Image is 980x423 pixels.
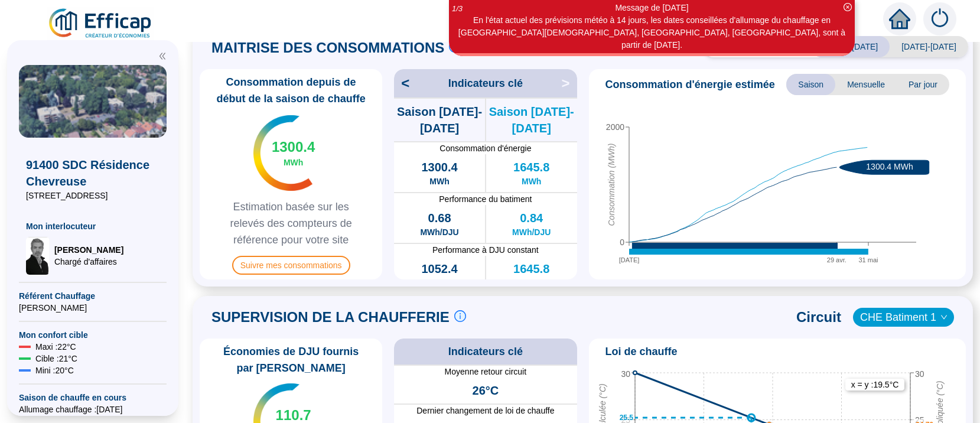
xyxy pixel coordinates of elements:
tspan: 0 [620,237,624,247]
i: 1 / 3 [452,4,463,13]
span: < [394,74,409,93]
span: MWh [429,277,449,289]
span: Dernier changement de loi de chauffe [394,405,577,417]
img: alerts [923,2,956,35]
text: x = y : 19.5 °C [851,380,898,389]
span: home [889,8,910,30]
span: Suivre mes consommations [232,256,350,275]
span: close-circle [844,3,852,11]
span: Mon confort cible [19,329,167,341]
span: Saison de chauffe en cours [19,392,167,404]
span: MWh [522,175,541,187]
tspan: 31 mai [858,256,878,263]
span: [STREET_ADDRESS] [26,190,159,201]
div: Message de [DATE] [451,2,853,14]
span: down [940,314,948,321]
span: 0.68 [428,210,451,226]
span: MWh [284,157,303,168]
span: Loi de chauffe [605,343,678,360]
span: MAITRISE DES CONSOMMATIONS [211,38,444,57]
span: Maxi : 22 °C [35,341,76,353]
span: > [561,74,577,93]
span: Saison [DATE]-[DATE] [394,103,485,136]
span: Par jour [897,74,949,95]
span: Économies de DJU fournis par [PERSON_NAME] [204,343,377,376]
span: Consommation d'énergie estimée [605,76,775,93]
span: Mini : 20 °C [35,365,74,376]
span: Saison [DATE]-[DATE] [486,103,577,136]
span: Allumage chauffage : [DATE] [19,404,167,415]
span: Référent Chauffage [19,290,167,302]
span: MWh [522,277,541,289]
span: double-left [158,52,167,60]
text: 25.5 [619,414,633,422]
span: 26°C [473,382,499,399]
tspan: [DATE] [618,256,639,263]
span: 1300.4 [421,159,457,175]
span: SUPERVISION DE LA CHAUFFERIE [211,308,450,327]
span: MWh [429,175,449,187]
img: indicateur températures [253,115,313,191]
span: MWh/DJU [512,226,551,238]
tspan: 2000 [605,122,624,132]
span: Performance du batiment [394,193,577,205]
span: 1300.4 [272,138,315,157]
span: Circuit [796,308,841,327]
span: [DATE]-[DATE] [890,36,968,57]
span: 91400 SDC Résidence Chevreuse [26,157,159,190]
span: Mensuelle [835,74,897,95]
span: Mon interlocuteur [26,220,159,232]
text: 1300.4 MWh [866,162,913,171]
span: Chargé d'affaires [54,256,123,268]
span: [PERSON_NAME] [54,244,123,256]
span: Moyenne retour circuit [394,366,577,378]
tspan: Consommation (MWh) [606,144,616,226]
tspan: 30 [915,369,924,379]
span: 1645.8 [513,261,549,277]
div: En l'état actuel des prévisions météo à 14 jours, les dates conseillées d'allumage du chauffage e... [451,14,853,51]
span: 0.84 [520,210,543,226]
span: CHE Batiment 1 [860,308,947,326]
span: Consommation depuis de début de la saison de chauffe [204,74,377,107]
span: Performance à DJU constant [394,244,577,256]
span: 1052.4 [421,261,457,277]
span: [PERSON_NAME] [19,302,167,314]
img: efficap energie logo [47,7,154,40]
span: Indicateurs clé [448,343,523,360]
span: 1645.8 [513,159,549,175]
span: Indicateurs clé [448,75,523,92]
span: Cible : 21 °C [35,353,77,365]
span: MWh/DJU [420,226,458,238]
span: Consommation d'énergie [394,142,577,154]
tspan: 29 avr. [826,256,846,263]
span: info-circle [454,310,466,322]
span: Saison [786,74,835,95]
img: Chargé d'affaires [26,237,50,275]
span: Estimation basée sur les relevés des compteurs de référence pour votre site [204,199,377,248]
